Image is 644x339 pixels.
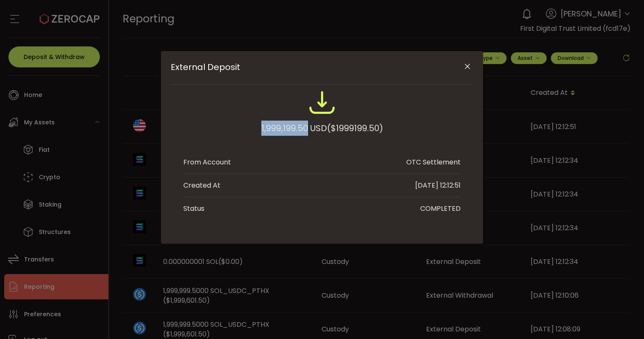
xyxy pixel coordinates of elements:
div: Created At [183,180,220,191]
div: OTC Settlement [406,157,461,167]
div: COMPLETED [420,204,461,214]
iframe: Chat Widget [602,299,644,339]
button: Close [460,59,475,74]
div: [DATE] 12:12:51 [415,180,461,191]
span: External Deposit [171,62,443,72]
span: ($1999199.50) [327,121,383,136]
div: Status [183,204,204,214]
div: 1,999,199.50 USD [261,121,383,136]
div: From Account [183,157,231,167]
div: External Deposit [161,51,483,244]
